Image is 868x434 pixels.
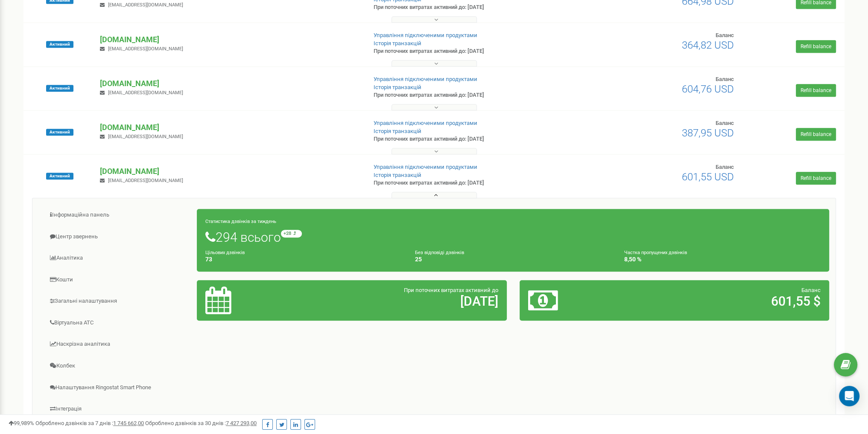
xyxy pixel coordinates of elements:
small: +28 [281,230,302,237]
a: Аналiтика [39,248,197,269]
span: Баланс [716,164,734,170]
p: При поточних витратах активний до: [DATE] [374,47,565,55]
span: Активний [46,173,73,179]
span: 364,82 USD [682,39,734,51]
a: Налаштування Ringostat Smart Phone [39,377,197,398]
h2: 601,55 $ [630,294,821,308]
h1: 294 всього [205,230,821,244]
h4: 8,50 % [624,256,821,263]
small: Статистика дзвінків за тиждень [205,219,276,224]
span: Активний [46,41,73,48]
a: Загальні налаштування [39,291,197,312]
a: Історія транзакцій [374,40,421,46]
span: Баланс [716,76,734,82]
span: Баланс [801,287,821,293]
span: [EMAIL_ADDRESS][DOMAIN_NAME] [108,90,183,95]
span: Оброблено дзвінків за 30 днів : [145,420,257,426]
p: При поточних витратах активний до: [DATE] [374,91,565,99]
a: Інформаційна панель [39,205,197,226]
small: Цільових дзвінків [205,250,245,255]
span: Баланс [716,32,734,38]
span: [EMAIL_ADDRESS][DOMAIN_NAME] [108,178,183,183]
a: Управління підключеними продуктами [374,32,477,38]
a: Колбек [39,356,197,376]
span: 99,989% [9,420,34,426]
div: Open Intercom Messenger [839,386,859,406]
a: Історія транзакцій [374,172,421,178]
p: [DOMAIN_NAME] [100,122,359,133]
a: Управління підключеними продуктами [374,76,477,82]
span: Активний [46,85,73,92]
span: 601,55 USD [682,171,734,183]
p: [DOMAIN_NAME] [100,34,359,45]
span: При поточних витратах активний до [404,287,498,293]
span: Баланс [716,120,734,126]
span: Оброблено дзвінків за 7 днів : [35,420,144,426]
a: Refill balance [796,172,836,185]
a: Інтеграція [39,399,197,420]
a: Refill balance [796,128,836,141]
a: Управління підключеними продуктами [374,164,477,170]
span: 604,76 USD [682,83,734,95]
a: Історія транзакцій [374,128,421,134]
p: [DOMAIN_NAME] [100,78,359,89]
a: Кошти [39,269,197,290]
a: Refill balance [796,84,836,97]
small: Без відповіді дзвінків [415,250,464,255]
a: Віртуальна АТС [39,312,197,333]
h2: [DATE] [307,294,498,308]
p: При поточних витратах активний до: [DATE] [374,3,565,12]
span: Активний [46,129,73,136]
p: При поточних витратах активний до: [DATE] [374,179,565,187]
span: [EMAIL_ADDRESS][DOMAIN_NAME] [108,46,183,52]
p: [DOMAIN_NAME] [100,166,359,177]
a: Історія транзакцій [374,84,421,90]
h4: 25 [415,256,611,263]
span: [EMAIL_ADDRESS][DOMAIN_NAME] [108,2,183,8]
p: При поточних витратах активний до: [DATE] [374,135,565,143]
a: Refill balance [796,40,836,53]
a: Управління підключеними продуктами [374,120,477,126]
span: [EMAIL_ADDRESS][DOMAIN_NAME] [108,134,183,139]
u: 1 745 662,00 [113,420,144,426]
u: 7 427 293,00 [226,420,257,426]
a: Наскрізна аналітика [39,334,197,355]
small: Частка пропущених дзвінків [624,250,687,255]
span: 387,95 USD [682,127,734,139]
h4: 73 [205,256,402,263]
a: Центр звернень [39,226,197,247]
